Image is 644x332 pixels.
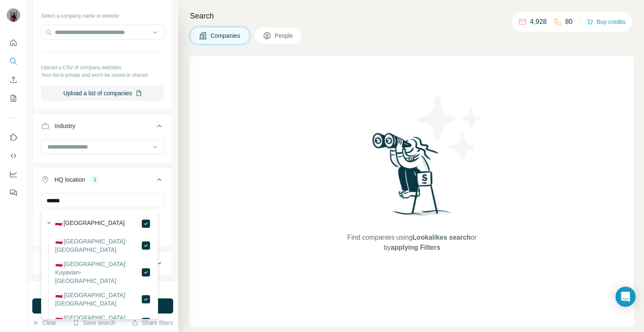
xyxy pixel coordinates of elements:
div: Open Intercom Messenger [615,287,636,307]
button: HQ location1 [33,170,173,193]
p: 4,928 [530,17,547,27]
span: Lookalikes search [413,234,471,241]
div: HQ location [55,175,85,184]
p: 80 [565,17,573,27]
div: Select a company name or website [41,9,164,20]
span: applying Filters [391,244,440,251]
button: Run search [32,298,173,314]
label: 🇵🇱 [GEOGRAPHIC_DATA]: [GEOGRAPHIC_DATA] [55,291,141,308]
button: My lists [7,91,20,106]
label: 🇵🇱 [GEOGRAPHIC_DATA]: [GEOGRAPHIC_DATA] [55,237,141,254]
span: Find companies using or by [345,233,479,253]
label: 🇵🇱 [GEOGRAPHIC_DATA] [55,219,125,229]
button: Upload a list of companies [41,86,164,101]
button: Clear [32,319,56,327]
button: Feedback [7,185,20,200]
label: 🇵🇱 [GEOGRAPHIC_DATA]: Kuyavian-[GEOGRAPHIC_DATA] [55,260,141,285]
button: Industry [33,116,173,139]
img: Surfe Illustration - Stars [412,90,488,165]
label: 🇵🇱 [GEOGRAPHIC_DATA]: [GEOGRAPHIC_DATA] [55,314,141,330]
p: Upload a CSV of company websites. [41,64,164,71]
div: 1 [90,176,100,183]
div: Industry [55,122,75,130]
button: Share filters [132,319,173,327]
h4: Search [190,10,634,22]
button: Quick start [7,35,20,50]
img: Surfe Illustration - Woman searching with binoculars [369,131,456,224]
button: Annual revenue ($) [33,253,173,273]
span: Companies [210,31,241,40]
button: Save search [73,319,115,327]
button: Use Surfe API [7,148,20,163]
button: Dashboard [7,167,20,182]
button: Enrich CSV [7,72,20,87]
button: Buy credits [587,16,626,28]
p: Your list is private and won't be saved or shared. [41,71,164,79]
span: People [275,31,294,40]
img: Avatar [7,8,20,22]
button: Use Surfe on LinkedIn [7,130,20,145]
button: Search [7,54,20,69]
